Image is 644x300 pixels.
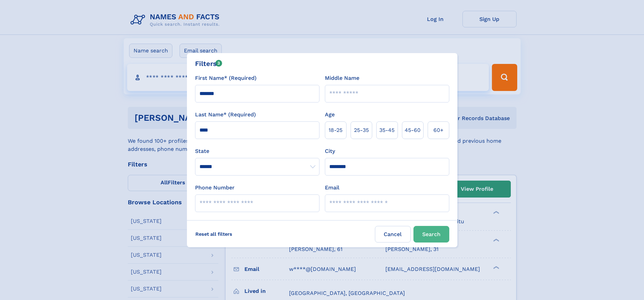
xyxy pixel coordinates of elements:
[433,126,444,134] span: 60+
[195,59,222,69] div: Filters
[325,111,335,119] label: Age
[375,226,411,243] label: Cancel
[325,184,339,192] label: Email
[329,126,342,134] span: 18‑25
[191,226,237,242] label: Reset all filters
[195,74,257,82] label: First Name* (Required)
[325,74,359,82] label: Middle Name
[195,184,235,192] label: Phone Number
[195,111,256,119] label: Last Name* (Required)
[195,147,319,155] label: State
[405,126,421,134] span: 45‑60
[413,226,449,243] button: Search
[379,126,395,134] span: 35‑45
[325,147,335,155] label: City
[354,126,369,134] span: 25‑35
